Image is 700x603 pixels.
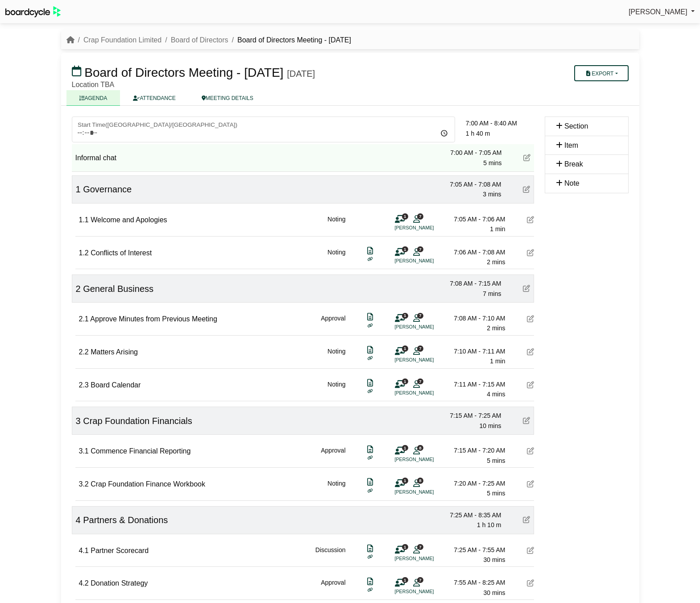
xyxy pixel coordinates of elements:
[483,556,505,563] span: 30 mins
[83,36,162,44] a: Crap Foundation Limited
[477,521,501,528] span: 1 h 10 m
[321,313,345,333] div: Approval
[443,247,505,257] div: 7:06 AM - 7:08 AM
[79,381,89,389] span: 2.3
[487,391,505,398] span: 4 mins
[439,179,501,189] div: 7:05 AM - 7:08 AM
[91,381,141,389] span: Board Calendar
[395,356,462,364] li: [PERSON_NAME]
[321,445,345,466] div: Approval
[79,480,89,488] span: 3.2
[487,457,505,464] span: 5 mins
[189,90,266,106] a: MEETING DETAILS
[228,34,351,46] li: Board of Directors Meeting - [DATE]
[83,515,168,525] span: Partners & Donations
[66,34,351,46] nav: breadcrumb
[395,323,462,331] li: [PERSON_NAME]
[79,348,89,356] span: 2.2
[5,6,61,17] img: BoardcycleBlackGreen-aaafeed430059cb809a45853b8cf6d952af9d84e6e89e1f1685b34bfd5cb7d64.svg
[83,416,192,426] span: Crap Foundation Financials
[402,345,408,351] span: 1
[120,90,188,106] a: ATTENDANCE
[79,216,89,224] span: 1.1
[327,214,345,234] div: Noting
[84,66,283,79] span: Board of Directors Meeting - [DATE]
[574,65,628,81] button: Export
[402,577,408,583] span: 1
[76,284,81,294] span: 2
[402,478,408,483] span: 1
[327,478,345,499] div: Noting
[443,545,505,555] div: 7:25 AM - 7:55 AM
[402,246,408,252] span: 1
[83,284,153,294] span: General Business
[79,249,89,257] span: 1.2
[439,411,501,420] div: 7:15 AM - 7:25 AM
[490,358,505,365] span: 1 min
[287,68,315,79] div: [DATE]
[417,577,423,583] span: 7
[91,480,205,488] span: Crap Foundation Finance Workbook
[487,258,505,266] span: 2 mins
[439,148,502,158] div: 7:00 AM - 7:05 AM
[564,122,588,130] span: Section
[402,313,408,319] span: 1
[479,422,501,429] span: 10 mins
[417,445,423,451] span: 8
[483,191,501,198] span: 3 mins
[395,456,462,463] li: [PERSON_NAME]
[629,8,688,16] span: [PERSON_NAME]
[79,547,89,554] span: 4.1
[395,257,462,265] li: [PERSON_NAME]
[490,225,505,233] span: 1 min
[327,379,345,399] div: Noting
[76,515,81,525] span: 4
[321,578,345,598] div: Approval
[395,389,462,397] li: [PERSON_NAME]
[564,141,578,149] span: Item
[91,348,138,356] span: Matters Arising
[75,154,116,162] span: Informal chat
[76,416,81,426] span: 3
[66,90,120,106] a: AGENDA
[439,279,501,288] div: 7:08 AM - 7:15 AM
[443,379,505,389] div: 7:11 AM - 7:15 AM
[629,6,695,18] a: [PERSON_NAME]
[83,184,132,194] span: Governance
[417,478,423,483] span: 8
[91,216,167,224] span: Welcome and Apologies
[395,588,462,595] li: [PERSON_NAME]
[443,578,505,587] div: 7:55 AM - 8:25 AM
[79,447,89,455] span: 3.1
[79,315,89,323] span: 2.1
[417,378,423,384] span: 7
[79,579,89,587] span: 4.2
[483,159,501,166] span: 5 mins
[487,490,505,497] span: 5 mins
[443,445,505,455] div: 7:15 AM - 7:20 AM
[402,213,408,219] span: 1
[395,224,462,232] li: [PERSON_NAME]
[466,130,490,137] span: 1 h 40 m
[91,447,191,455] span: Commence Financial Reporting
[443,346,505,356] div: 7:10 AM - 7:11 AM
[564,160,583,168] span: Break
[402,544,408,550] span: 1
[483,290,501,297] span: 7 mins
[91,249,152,257] span: Conflicts of Interest
[443,478,505,488] div: 7:20 AM - 7:25 AM
[417,544,423,550] span: 7
[487,324,505,332] span: 2 mins
[91,547,149,554] span: Partner Scorecard
[395,555,462,562] li: [PERSON_NAME]
[443,214,505,224] div: 7:05 AM - 7:06 AM
[417,213,423,219] span: 7
[91,579,148,587] span: Donation Strategy
[466,118,534,128] div: 7:00 AM - 8:40 AM
[327,346,345,366] div: Noting
[564,179,580,187] span: Note
[90,315,217,323] span: Approve Minutes from Previous Meeting
[417,313,423,319] span: 7
[402,445,408,451] span: 1
[439,510,501,520] div: 7:25 AM - 8:35 AM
